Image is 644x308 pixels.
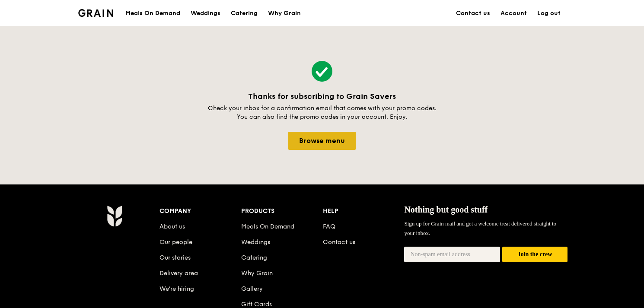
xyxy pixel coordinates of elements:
a: Catering [226,0,263,26]
span: Sign up for Grain mail and get a welcome treat delivered straight to your inbox. [404,220,556,236]
a: Weddings [185,0,226,26]
input: Non-spam email address [404,247,500,262]
div: Help [323,205,405,217]
a: Contact us [451,0,495,26]
a: Our stories [159,254,191,261]
button: Join the crew [502,247,567,263]
a: Account [495,0,532,26]
div: Check your inbox for a confirmation email that comes with your promo codes. You can also find the... [78,104,566,121]
a: Our people [159,238,192,246]
img: Grain [107,205,122,227]
a: Log out [532,0,566,26]
a: Gallery [241,285,263,292]
a: Browse menu [288,132,356,150]
div: Thanks for subscribing to Grain Savers [78,90,566,102]
a: Gift Cards [241,301,272,308]
a: Contact us [323,238,355,246]
a: About us [159,223,185,230]
div: Meals On Demand [125,0,180,26]
div: Company [159,205,241,217]
a: Why Grain [241,270,273,277]
a: Why Grain [263,0,306,26]
div: Why Grain [268,0,301,26]
div: Catering [231,0,258,26]
a: Catering [241,254,267,261]
a: We’re hiring [159,285,194,292]
div: Weddings [191,0,220,26]
span: Nothing but good stuff [404,205,488,214]
a: Weddings [241,238,270,246]
a: Delivery area [159,270,198,277]
img: Grain [78,9,113,17]
a: FAQ [323,223,335,230]
a: Meals On Demand [241,223,294,230]
div: Products [241,205,323,217]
